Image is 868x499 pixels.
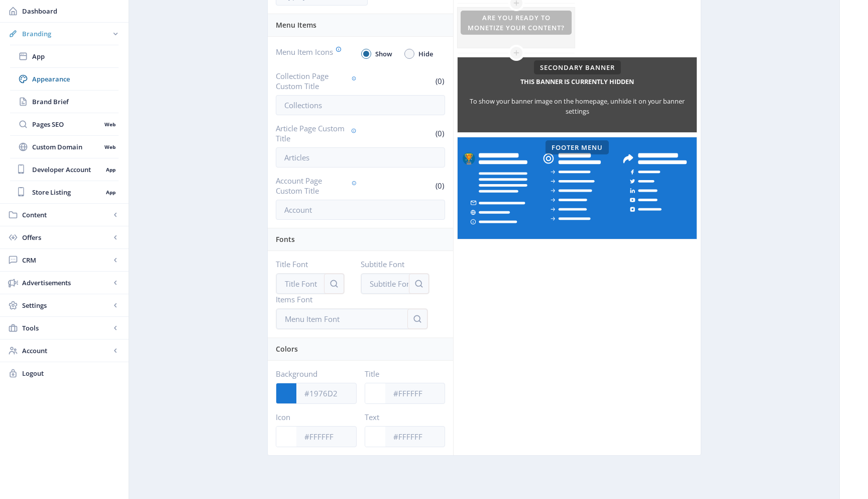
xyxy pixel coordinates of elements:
[296,427,356,446] input: #FFFFFF
[276,294,437,304] label: Items Font
[276,200,445,220] input: Account
[101,142,119,152] nb-badge: Web
[434,128,445,138] span: (0)
[361,274,429,294] input: Subtitle Font
[22,210,111,220] span: Content
[276,412,349,422] label: Icon
[10,45,119,67] a: App
[407,309,427,329] button: cancel search
[22,6,121,16] span: Dashboard
[102,187,119,197] nb-badge: App
[276,95,445,115] input: Collections
[10,158,119,181] a: Developer AccountApp
[32,74,119,84] span: Appearance
[414,48,433,60] span: Hide
[276,369,349,379] label: Background
[32,164,102,175] span: Developer Account
[10,113,119,135] a: Pages SEOWeb
[32,97,119,107] span: Brand Brief
[10,68,119,90] a: Appearance
[414,279,424,289] nb-icon: cancel search
[434,76,445,86] span: (0)
[22,300,111,310] span: Settings
[22,255,111,265] span: CRM
[22,232,111,242] span: Offers
[102,164,119,175] nb-badge: App
[22,278,111,288] span: Advertisements
[276,123,357,143] label: Article Page Custom Title
[434,181,445,191] span: (0)
[32,51,119,61] span: App
[32,187,102,197] span: Store Listing
[276,45,342,59] label: Menu Item Icons
[276,338,447,360] div: Colors
[276,176,357,196] label: Account Page Custom Title
[276,274,344,294] input: Title Font
[296,384,356,403] input: #1976D2
[22,323,111,333] span: Tools
[276,259,345,269] label: Title Font
[385,384,445,403] input: #FFFFFF
[361,259,429,269] label: Subtitle Font
[365,369,438,379] label: Title
[385,427,445,446] input: #FFFFFF
[22,346,111,356] span: Account
[458,96,697,116] div: To show your banner image on the homepage, unhide it on your banner settings
[276,228,447,251] div: Fonts
[365,412,438,422] label: Text
[101,119,119,129] nb-badge: Web
[32,142,101,152] span: Custom Domain
[10,91,119,113] a: Brand Brief
[10,136,119,158] a: Custom DomainWeb
[412,314,422,324] nb-icon: cancel search
[32,119,101,129] span: Pages SEO
[276,71,357,91] label: Collection Page Custom Title
[520,73,634,90] h5: This banner is currently hidden
[329,279,339,289] nb-icon: cancel search
[276,147,445,168] input: Articles
[276,14,447,36] div: Menu Items
[22,368,121,378] span: Logout
[371,48,392,60] span: Show
[10,181,119,203] a: Store ListingApp
[409,274,429,294] button: cancel search
[22,29,111,39] span: Branding
[324,274,344,294] button: cancel search
[276,309,427,329] input: Menu Item Font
